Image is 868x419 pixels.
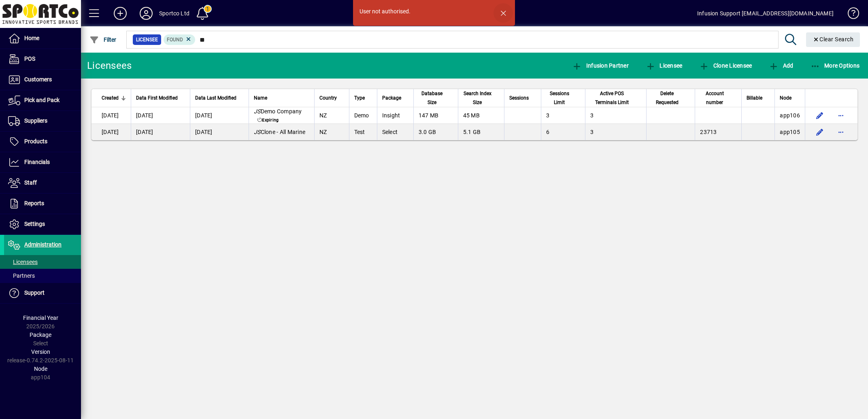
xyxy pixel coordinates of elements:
span: Reports [24,200,44,206]
button: More Options [808,58,862,73]
td: Insight [377,107,413,124]
span: Add [769,62,793,69]
span: Administration [24,241,62,248]
td: 45 MB [458,107,504,124]
td: [DATE] [131,124,190,140]
a: Home [4,28,81,49]
div: Node [780,94,800,102]
span: Settings [24,221,45,227]
span: Support [24,289,45,296]
span: Customers [24,76,52,83]
td: 6 [541,124,585,140]
div: Database Size [419,89,453,107]
span: Delete Requested [651,89,683,107]
a: Financials [4,152,81,172]
div: Account number [700,89,736,107]
div: Sessions Limit [546,89,580,107]
div: Data Last Modified [195,94,244,102]
a: Partners [4,269,81,283]
div: Sessions [509,94,536,102]
a: Customers [4,70,81,90]
a: POS [4,49,81,69]
div: Data First Modified [136,94,185,102]
button: Clone Licensee [697,58,754,73]
span: Name [254,94,267,102]
button: Profile [133,6,159,21]
button: More options [834,109,847,122]
span: Sessions Limit [546,89,573,107]
a: Staff [4,173,81,193]
span: POS [24,55,35,62]
a: Settings [4,214,81,234]
div: Licensees [87,59,132,72]
a: Licensees [4,255,81,269]
span: Created [102,94,119,102]
span: Suppliers [24,117,47,124]
span: Licensee [646,62,683,69]
span: Data First Modified [136,94,178,102]
td: [DATE] [91,107,131,124]
div: Name [254,94,309,102]
td: 3.0 GB [413,124,458,140]
mat-chip: Found Status: Found [164,34,196,45]
span: Financial Year [23,315,58,321]
div: Type [354,94,372,102]
td: Demo [349,107,377,124]
td: 23713 [695,124,741,140]
span: Database Size [419,89,446,107]
span: Expiring [256,117,281,123]
td: 3 [585,107,646,124]
div: Infusion Support [EMAIL_ADDRESS][DOMAIN_NAME] [697,7,834,20]
span: Partners [8,272,35,279]
td: [DATE] [190,107,249,124]
td: NZ [314,124,349,140]
div: Country [319,94,344,102]
button: Edit [813,109,826,122]
span: Data Last Modified [195,94,236,102]
span: Search Index Size [463,89,492,107]
button: Clear [806,32,860,47]
span: Clear Search [813,36,854,43]
a: Reports [4,194,81,214]
span: Node [780,94,791,102]
span: app106.prod.infusionbusinesssoftware.com [780,112,800,119]
button: Add [767,58,795,73]
a: Support [4,283,81,303]
span: More Options [811,62,860,69]
a: Knowledge Base [842,2,858,28]
span: Active POS Terminals Limit [590,89,634,107]
span: Package [30,332,51,338]
button: Add [107,6,133,21]
span: Staff [24,179,37,186]
span: Clone - All Marine [254,129,305,135]
span: Infusion Partner [572,62,629,69]
a: Pick and Pack [4,90,81,111]
button: Infusion Partner [570,58,631,73]
div: Package [382,94,408,102]
a: Products [4,132,81,152]
button: Filter [87,32,119,47]
span: Filter [89,36,117,43]
td: Test [349,124,377,140]
button: Edit [813,125,826,138]
span: Licensee [136,36,158,44]
span: Sessions [509,94,529,102]
div: Created [102,94,126,102]
span: Country [319,94,337,102]
span: app105.prod.infusionbusinesssoftware.com [780,129,800,135]
div: Billable [747,94,770,102]
td: Select [377,124,413,140]
span: Account number [700,89,729,107]
span: Financials [24,159,50,165]
div: Delete Requested [651,89,690,107]
span: Version [31,349,50,355]
td: 3 [585,124,646,140]
span: Demo Company [254,108,302,115]
td: 5.1 GB [458,124,504,140]
span: Node [34,366,47,372]
td: 147 MB [413,107,458,124]
span: Package [382,94,401,102]
em: JS [254,129,261,135]
em: JS [254,108,261,115]
td: 3 [541,107,585,124]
